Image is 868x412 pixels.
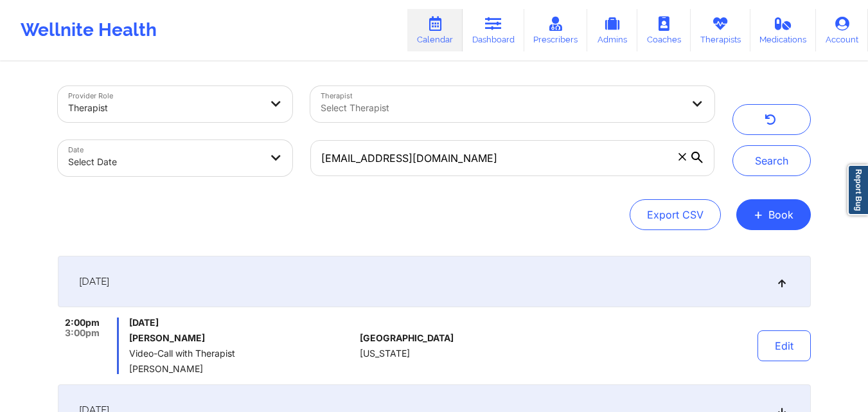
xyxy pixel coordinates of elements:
[407,9,463,51] a: Calendar
[129,318,355,328] span: [DATE]
[129,333,355,343] h6: [PERSON_NAME]
[691,9,750,51] a: Therapists
[65,328,100,338] span: 3:00pm
[754,211,763,218] span: +
[816,9,868,51] a: Account
[129,364,355,374] span: [PERSON_NAME]
[757,330,811,361] button: Edit
[847,165,868,215] a: Report Bug
[750,9,817,51] a: Medications
[587,9,637,51] a: Admins
[732,145,811,176] button: Search
[310,140,714,176] input: Search Appointments
[524,9,588,51] a: Prescribers
[360,348,410,359] span: [US_STATE]
[68,148,261,176] div: Select Date
[68,94,261,122] div: Therapist
[736,199,811,230] button: +Book
[637,9,691,51] a: Coaches
[360,333,454,343] span: [GEOGRAPHIC_DATA]
[463,9,524,51] a: Dashboard
[79,275,109,288] span: [DATE]
[65,318,100,328] span: 2:00pm
[630,199,721,230] button: Export CSV
[129,348,355,359] span: Video-Call with Therapist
